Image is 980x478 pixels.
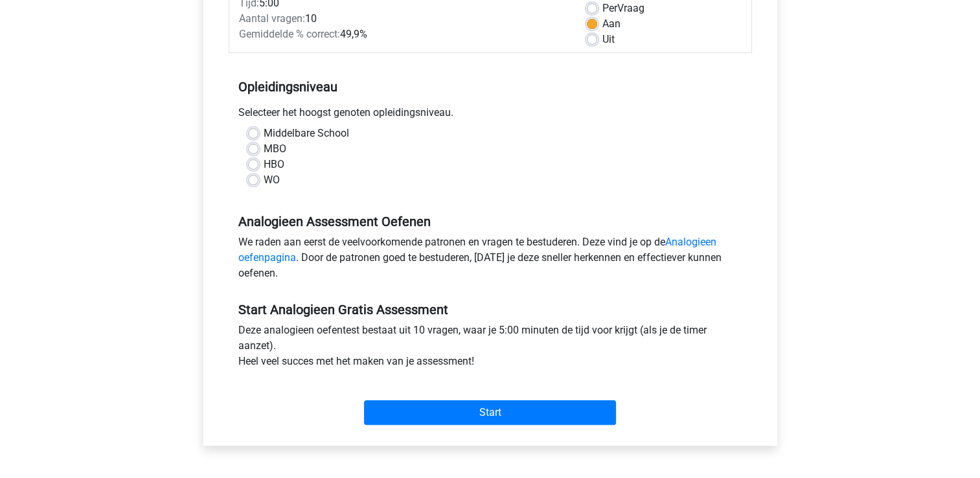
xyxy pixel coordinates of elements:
[229,323,752,374] div: Deze analogieen oefentest bestaat uit 10 vragen, waar je 5:00 minuten de tijd voor krijgt (als je...
[602,32,615,47] label: Uit
[602,1,644,16] label: Vraag
[602,2,617,14] span: Per
[264,126,349,141] label: Middelbare School
[264,141,286,157] label: MBO
[602,16,621,32] label: Aan
[229,105,752,126] div: Selecteer het hoogst genoten opleidingsniveau.
[238,214,742,229] h5: Analogieen Assessment Oefenen
[264,172,280,188] label: WO
[264,157,284,172] label: HBO
[239,28,340,40] span: Gemiddelde % correct:
[229,27,577,42] div: 49,9%
[364,400,616,425] input: Start
[229,11,577,27] div: 10
[239,12,305,25] span: Aantal vragen:
[229,234,752,286] div: We raden aan eerst de veelvoorkomende patronen en vragen te bestuderen. Deze vind je op de . Door...
[238,302,742,317] h5: Start Analogieen Gratis Assessment
[238,74,742,100] h5: Opleidingsniveau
